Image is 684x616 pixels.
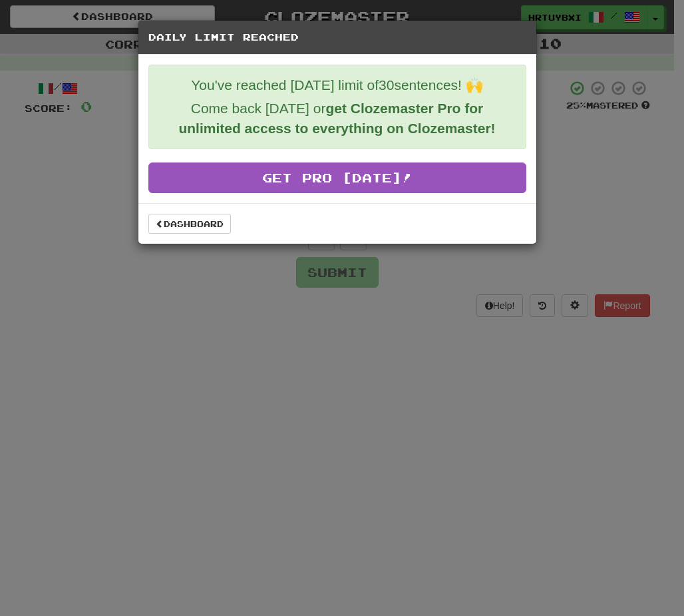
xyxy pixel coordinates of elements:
strong: get Clozemaster Pro for unlimited access to everything on Clozemaster! [178,101,495,136]
a: Get Pro [DATE]! [148,162,526,193]
p: You've reached [DATE] limit of 30 sentences! 🙌 [159,75,516,95]
a: Dashboard [148,214,231,234]
p: Come back [DATE] or [159,99,516,139]
h5: Daily Limit Reached [148,31,526,44]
